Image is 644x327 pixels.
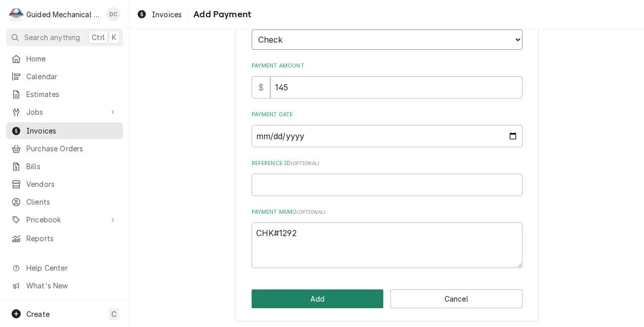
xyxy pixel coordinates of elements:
[252,159,522,195] div: Reference ID
[252,16,522,50] div: Payment Method
[26,161,118,172] span: Bills
[190,8,251,21] span: Add Payment
[6,86,123,103] a: Estimates
[6,122,123,139] a: Invoices
[252,62,522,98] div: Payment Amount
[252,62,522,70] label: Payment Amount
[111,309,116,319] span: C
[252,208,522,268] div: Payment Memo
[26,233,118,244] span: Reports
[152,9,182,20] span: Invoices
[252,111,522,119] label: Payment Date
[26,197,118,207] span: Clients
[6,230,123,247] a: Reports
[252,76,270,99] div: $
[9,7,23,21] div: Guided Mechanical Services, LLC's Avatar
[92,32,105,43] span: Ctrl
[133,6,186,23] a: Invoices
[6,176,123,192] a: Vendors
[252,208,522,216] label: Payment Memo
[6,211,123,228] a: Go to Pricebook
[6,68,123,85] a: Calendar
[6,259,123,276] a: Go to Help Center
[252,111,522,147] div: Payment Date
[252,159,522,168] label: Reference ID
[9,7,23,21] div: G
[252,222,522,269] textarea: CHK#1292
[26,310,50,318] span: Create
[297,209,325,215] span: ( optional )
[252,289,522,308] div: Button Group Row
[6,28,123,46] button: Search anythingCtrlK
[6,140,123,157] a: Purchase Orders
[112,32,116,43] span: K
[26,143,118,154] span: Purchase Orders
[26,107,103,117] span: Jobs
[26,263,117,273] span: Help Center
[26,214,103,225] span: Pricebook
[26,125,118,136] span: Invoices
[291,160,319,166] span: ( optional )
[26,280,117,291] span: What's New
[26,179,118,189] span: Vendors
[26,89,118,100] span: Estimates
[390,289,522,308] button: Cancel
[26,53,118,64] span: Home
[26,9,101,20] div: Guided Mechanical Services, LLC
[6,104,123,120] a: Go to Jobs
[106,7,120,21] div: DC
[6,193,123,210] a: Clients
[252,289,522,308] div: Button Group
[6,158,123,175] a: Bills
[26,71,118,82] span: Calendar
[6,50,123,67] a: Home
[6,277,123,294] a: Go to What's New
[24,32,80,43] span: Search anything
[106,7,120,21] div: Daniel Cornell's Avatar
[252,289,384,308] button: Add
[252,125,522,147] input: yyyy-mm-dd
